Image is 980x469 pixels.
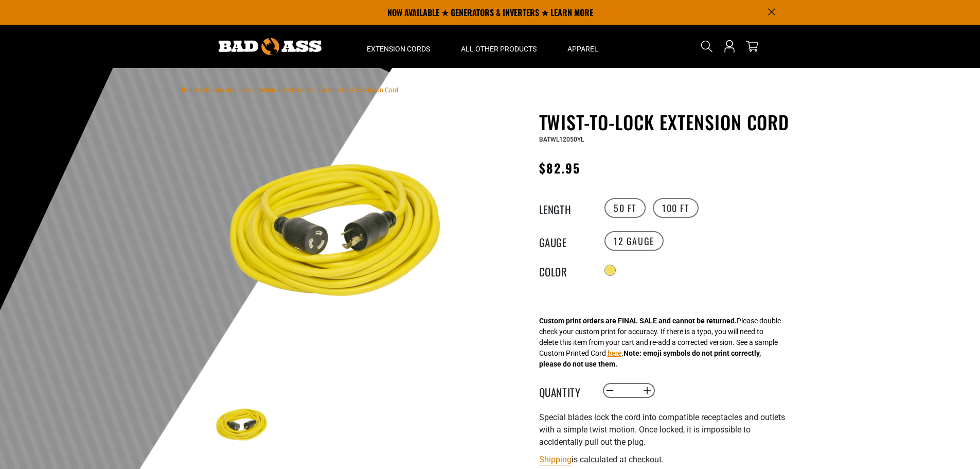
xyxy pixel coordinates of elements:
label: 100 FT [653,198,699,218]
label: 12 Gauge [604,231,664,251]
span: › [253,86,255,94]
label: Quantity [539,384,591,397]
div: is calculated at checkout. [539,453,791,466]
strong: Note: emoji symbols do not print correctly, please do not use them. [539,349,761,368]
h1: Twist-to-Lock Extension Cord [539,111,791,133]
summary: All Other Products [446,25,552,68]
img: yellow [212,396,272,456]
button: here [608,348,621,359]
summary: Apparel [552,25,614,68]
span: Special blades lock the cord into compatible receptacles and outlets with a simple twist motion. ... [539,412,785,447]
span: Apparel [567,44,598,54]
span: All Other Products [461,44,537,54]
legend: Color [539,264,591,277]
span: › [314,86,316,94]
summary: Search [699,38,715,55]
nav: breadcrumbs [182,83,398,96]
span: Twist-to-Lock Extension Cord [318,86,398,94]
img: Bad Ass Extension Cords [219,38,322,55]
strong: Custom print orders are FINAL SALE and cannot be returned. [539,317,737,325]
div: Please double check your custom print for accuracy. If there is a typo, you will need to delete t... [539,316,781,370]
span: BATWL12050YL [539,136,584,143]
span: Extension Cords [367,44,430,54]
a: Return to Collection [257,86,312,94]
span: $82.95 [539,159,580,177]
legend: Length [539,201,591,215]
a: Bad Ass Extension Cords [182,86,251,94]
legend: Gauge [539,234,591,248]
label: 50 FT [604,198,646,218]
img: yellow [212,113,460,361]
summary: Extension Cords [351,25,446,68]
a: Shipping [539,455,572,464]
